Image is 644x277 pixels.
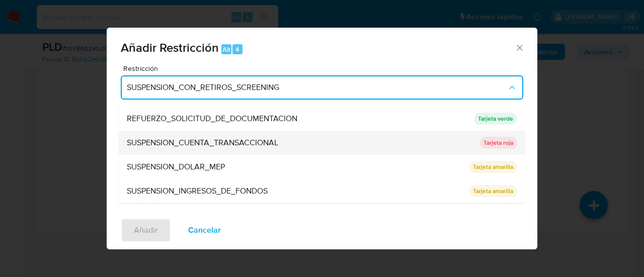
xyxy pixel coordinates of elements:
[222,45,230,54] span: Alt
[121,39,219,56] span: Añadir Restricción
[175,218,234,242] button: Cancelar
[474,113,517,125] p: Tarjeta verde
[469,185,517,197] p: Tarjeta amarilla
[515,43,524,52] button: Cerrar ventana
[127,162,225,172] span: SUSPENSION_DOLAR_MEP
[127,82,507,93] span: SUSPENSION_CON_RETIROS_SCREENING
[121,75,523,100] button: Restriction
[188,219,221,241] span: Cancelar
[479,137,517,149] p: Tarjeta roja
[235,45,239,54] span: 4
[127,138,278,148] span: SUSPENSION_CUENTA_TRANSACCIONAL
[127,114,297,124] span: REFUERZO_SOLICITUD_DE_DOCUMENTACION
[123,65,526,72] span: Restricción
[124,197,322,204] span: Campo requerido
[469,161,517,173] p: Tarjeta amarilla
[127,186,268,196] span: SUSPENSION_INGRESOS_DE_FONDOS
